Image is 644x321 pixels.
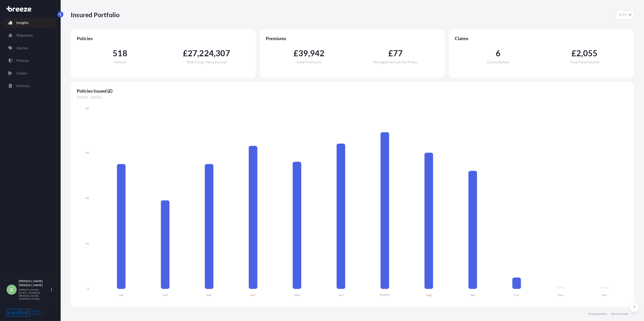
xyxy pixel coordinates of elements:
span: Total Paid Amount [570,60,599,64]
a: Quotes [4,43,56,53]
a: Terms of Use [611,312,628,316]
button: Year Selector [616,10,634,19]
span: 942 [310,49,325,57]
span: 307 [216,49,230,57]
span: 518 [113,49,127,57]
tspan: 60 [86,151,89,154]
tspan: 0 [87,287,89,291]
p: Claims [16,71,27,76]
p: [PERSON_NAME][EMAIL_ADDRESS][PERSON_NAME][DOMAIN_NAME] [19,288,50,300]
span: Policies [77,35,250,41]
span: Claims [455,35,628,41]
span: 055 [583,49,598,57]
p: Quotes [16,45,28,50]
a: Insights [4,18,56,28]
span: 39 [298,49,308,57]
tspan: Nov [558,293,564,297]
tspan: 40 [86,196,89,200]
tspan: Oct [514,293,519,297]
tspan: [DATE] [380,293,390,297]
span: 2025 [618,12,627,17]
span: , [308,49,310,57]
tspan: Sep [470,293,475,297]
tspan: Jun [339,293,343,297]
a: Claims [4,68,56,78]
tspan: 80 [86,106,89,110]
tspan: 20 [86,242,89,245]
span: Policies [114,60,126,64]
span: , [581,49,583,57]
span: Average Premium Per Policy [373,60,418,64]
p: Insights [16,20,29,25]
p: Insured Portfolio [71,11,120,19]
span: Policies Issued (£) [77,88,628,94]
p: [PERSON_NAME] [PERSON_NAME] [19,279,50,287]
span: 2 [577,49,581,57]
a: Policies [4,56,56,66]
span: Total Premiums [297,60,321,64]
tspan: Dec [602,293,607,297]
a: Invoices [4,81,56,91]
span: R [10,287,13,292]
span: £ [294,49,298,57]
p: Shipments [16,33,33,38]
span: £ [388,49,393,57]
span: Claims Raised [487,60,509,64]
p: Policies [16,58,29,63]
span: [DATE] - [DATE] [77,95,628,100]
p: Invoices [16,83,29,88]
tspan: Jan [119,293,124,297]
tspan: Apr [250,293,256,297]
tspan: May [294,293,300,297]
tspan: Feb [163,293,168,297]
span: , [214,49,216,57]
tspan: Aug [426,293,432,297]
span: , [197,49,199,57]
span: 77 [393,49,403,57]
img: organization-logo [6,309,43,317]
span: 27 [188,49,197,57]
tspan: Mar [206,293,212,297]
span: 6 [496,49,500,57]
a: Privacy Policy [588,312,607,316]
span: 224 [199,49,214,57]
span: Total Cargo Value Insured [186,60,227,64]
span: £ [183,49,188,57]
span: £ [571,49,576,57]
span: Premiums [266,35,439,41]
a: Shipments [4,30,56,40]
